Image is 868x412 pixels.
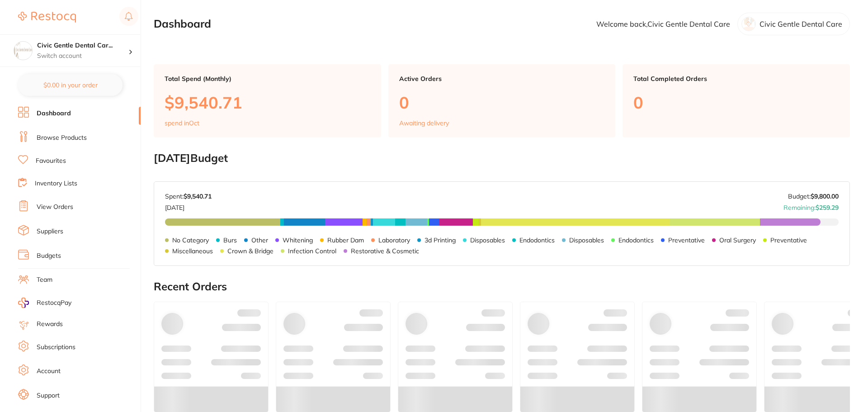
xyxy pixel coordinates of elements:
[14,42,32,60] img: Civic Gentle Dental Care
[623,64,850,137] a: Total Completed Orders0
[783,200,839,211] p: Remaining:
[596,20,730,28] p: Welcome back, Civic Gentle Dental Care
[37,298,71,308] span: RestocqPay
[283,237,313,244] p: Whitening
[154,280,850,293] h2: Recent Orders
[37,320,63,329] a: Rewards
[184,192,212,200] strong: $9,540.71
[35,179,77,188] a: Inventory Lists
[288,247,336,255] p: Infection Control
[770,237,807,244] p: Preventative
[37,251,61,260] a: Budgets
[378,237,410,244] p: Laboratory
[165,75,370,82] p: Total Spend (Monthly)
[633,93,839,112] p: 0
[37,41,128,50] h4: Civic Gentle Dental Care
[18,298,71,308] a: RestocqPay
[633,75,839,82] p: Total Completed Orders
[18,7,76,28] a: Restocq Logo
[327,237,364,244] p: Rubber Dam
[37,391,60,400] a: Support
[399,93,605,112] p: 0
[18,12,76,23] img: Restocq Logo
[811,192,839,200] strong: $9,800.00
[719,237,756,244] p: Oral Surgery
[223,237,237,244] p: Burs
[165,200,212,211] p: [DATE]
[759,20,842,28] p: Civic Gentle Dental Care
[618,237,654,244] p: Endodontics
[470,237,505,244] p: Disposables
[172,237,209,244] p: No Category
[425,237,456,244] p: 3d Printing
[37,133,87,142] a: Browse Products
[165,119,199,127] p: spend in Oct
[37,275,52,284] a: Team
[788,193,839,200] p: Budget:
[399,75,605,82] p: Active Orders
[165,193,212,200] p: Spent:
[519,237,555,244] p: Endodontics
[816,204,839,212] strong: $259.29
[36,156,66,166] a: Favourites
[37,203,73,212] a: View Orders
[18,74,123,96] button: $0.00 in your order
[154,64,381,137] a: Total Spend (Monthly)$9,540.71spend inOct
[251,237,268,244] p: Other
[154,18,211,30] h2: Dashboard
[227,247,274,255] p: Crown & Bridge
[388,64,616,137] a: Active Orders0Awaiting delivery
[399,119,449,127] p: Awaiting delivery
[37,227,63,236] a: Suppliers
[37,109,71,118] a: Dashboard
[165,93,370,112] p: $9,540.71
[18,298,29,308] img: RestocqPay
[154,152,850,165] h2: [DATE] Budget
[668,237,705,244] p: Preventative
[172,247,213,255] p: Miscellaneous
[351,247,419,255] p: Restorative & Cosmetic
[37,343,75,352] a: Subscriptions
[569,237,604,244] p: Disposables
[37,52,128,61] p: Switch account
[37,367,61,376] a: Account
